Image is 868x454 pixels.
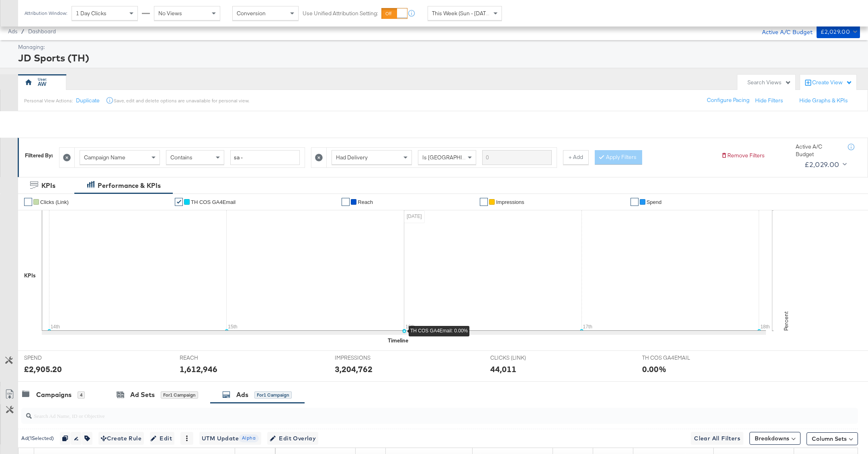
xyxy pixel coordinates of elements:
button: Duplicate [76,97,100,104]
span: Conversion [237,10,266,17]
text: Percent [782,311,790,331]
a: ✔ [342,198,350,206]
span: Clear All Filters [694,434,740,444]
input: Search Ad Name, ID or Objective [32,405,780,420]
span: REACH [180,354,240,362]
button: Clear All Filters [691,432,743,445]
span: This Week (Sun - [DATE]) [432,10,492,17]
button: Column Sets [807,432,858,445]
div: Ad Sets [130,390,155,399]
div: Filtered By: [25,152,53,159]
div: Create View [812,79,852,87]
div: Save, edit and delete options are unavailable for personal view. [114,98,249,104]
span: Is [GEOGRAPHIC_DATA] [422,154,484,161]
div: AW [38,80,47,88]
a: ✔ [480,198,488,206]
input: Enter a search term [482,150,552,165]
span: TH COS GA4EMAIL [642,354,702,362]
span: Clicks (Link) [40,199,69,205]
button: Edit Overlay [267,432,318,445]
span: Edit [152,434,172,444]
div: £2,905.20 [24,363,62,375]
div: 0.00% [642,363,666,375]
span: Edit Overlay [270,434,316,444]
button: £2,029.00 [801,158,848,171]
div: 1,612,946 [180,363,217,375]
div: 44,011 [490,363,516,375]
span: Spend [647,199,662,205]
div: Performance & KPIs [98,181,161,190]
div: KPIs [24,272,36,279]
div: £2,029.00 [821,27,850,37]
button: Breakdowns [749,432,800,445]
div: Personal View Actions: [24,98,73,104]
div: Attribution Window: [24,10,68,16]
button: £2,029.00 [817,25,860,38]
span: Had Delivery [336,154,368,161]
button: Edit [150,432,174,445]
input: Enter a search term [230,150,300,165]
div: Ad ( 1 Selected) [21,435,54,442]
div: for 1 Campaign [161,391,198,399]
div: Ads [236,390,248,399]
button: Remove Filters [721,152,765,159]
button: UTM UpdateAlpha [199,432,261,445]
span: No Views [158,10,182,17]
span: Create Rule [101,434,141,444]
div: Search Views [747,79,791,86]
div: Timeline [388,337,408,344]
span: Ads [8,28,17,35]
label: Use Unified Attribution Setting: [303,10,378,17]
div: Managing: [18,43,858,51]
span: TH COS GA4Email [191,199,235,205]
span: Contains [170,154,192,161]
span: UTM Update [202,434,259,444]
div: Campaigns [36,390,72,399]
span: IMPRESSIONS [335,354,395,362]
span: Impressions [496,199,524,205]
span: SPEND [24,354,84,362]
div: £2,029.00 [805,159,839,171]
span: / [17,28,28,35]
span: CLICKS (LINK) [490,354,551,362]
button: + Add [563,150,589,165]
div: KPIs [41,181,55,190]
a: ✔ [175,198,183,206]
button: Hide Filters [755,97,783,104]
div: 3,204,762 [335,363,373,375]
button: Create Rule [98,432,144,445]
a: Dashboard [28,28,56,35]
span: Reach [358,199,373,205]
div: 4 [78,391,85,399]
span: Alpha [239,434,259,442]
span: Campaign Name [84,154,125,161]
div: Active A/C Budget [753,25,813,37]
div: JD Sports (TH) [18,51,858,65]
div: Active A/C Budget [796,143,840,158]
a: ✔ [631,198,639,206]
span: 1 Day Clicks [76,10,106,17]
a: ✔ [24,198,32,206]
div: for 1 Campaign [254,391,292,399]
button: Hide Graphs & KPIs [799,97,848,104]
button: Configure Pacing [701,93,755,108]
